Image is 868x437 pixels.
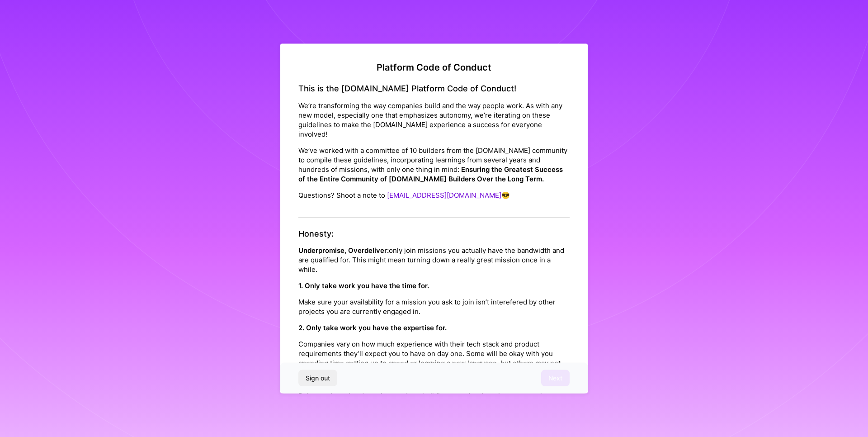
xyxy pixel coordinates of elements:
[298,84,570,94] h4: This is the [DOMAIN_NAME] Platform Code of Conduct!
[298,165,563,183] strong: Ensuring the Greatest Success of the Entire Community of [DOMAIN_NAME] Builders Over the Long Term.
[298,190,570,199] p: Questions? Shoot a note to 😎
[298,246,389,255] strong: Underpromise, Overdeliver:
[298,145,570,183] p: We’ve worked with a committee of 10 builders from the [DOMAIN_NAME] community to compile these gu...
[298,297,570,316] p: Make sure your availability for a mission you ask to join isn’t interefered by other projects you...
[298,370,337,386] button: Sign out
[387,190,501,199] a: [EMAIL_ADDRESS][DOMAIN_NAME]
[298,339,570,368] p: Companies vary on how much experience with their tech stack and product requirements they’ll expe...
[298,323,447,332] strong: 2. Only take work you have the expertise for.
[298,228,570,238] h4: Honesty:
[298,62,570,73] h2: Platform Code of Conduct
[298,281,429,290] strong: 1. Only take work you have the time for.
[298,246,570,274] p: only join missions you actually have the bandwidth and are qualified for. This might mean turning...
[298,100,570,138] p: We’re transforming the way companies build and the way people work. As with any new model, especi...
[306,373,330,382] span: Sign out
